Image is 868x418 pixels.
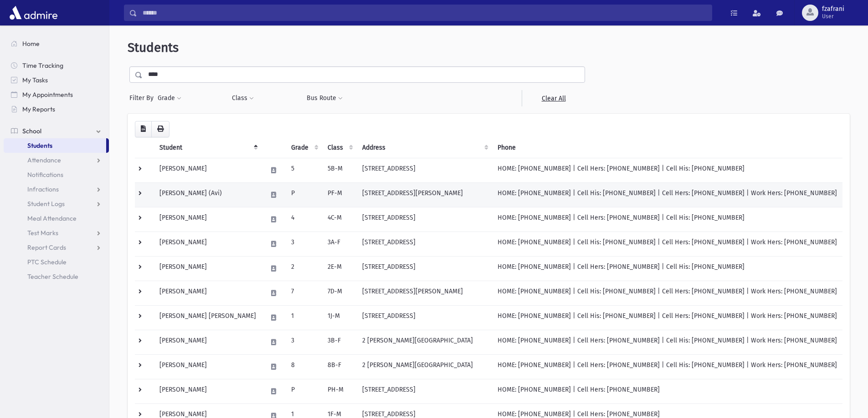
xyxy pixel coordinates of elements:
span: Teacher Schedule [27,272,78,281]
td: 1 [286,305,322,330]
span: Students [128,40,179,55]
span: Notifications [27,171,63,179]
a: Meal Attendance [4,211,109,226]
a: School [4,124,109,138]
td: PH-M [322,379,357,403]
td: 5 [286,158,322,182]
span: My Reports [22,105,55,113]
a: Students [4,138,106,153]
td: P [286,379,322,403]
td: [STREET_ADDRESS] [357,232,492,256]
a: Teacher Schedule [4,269,109,284]
a: Test Marks [4,226,109,240]
a: Infractions [4,182,109,196]
span: Meal Attendance [27,214,77,222]
span: Attendance [27,156,61,164]
button: Bus Route [306,90,343,106]
td: HOME: [PHONE_NUMBER] | Cell His: [PHONE_NUMBER] | Cell Hers: [PHONE_NUMBER] | Work Hers: [PHONE_N... [492,281,842,305]
td: HOME: [PHONE_NUMBER] | Cell Hers: [PHONE_NUMBER] | Cell His: [PHONE_NUMBER] [492,158,842,182]
span: School [22,127,41,135]
td: [STREET_ADDRESS][PERSON_NAME] [357,182,492,207]
td: 3 [286,330,322,354]
td: 1J-M [322,305,357,330]
td: [STREET_ADDRESS] [357,158,492,182]
td: [PERSON_NAME] [154,207,262,232]
th: Class: activate to sort column ascending [322,137,357,158]
td: 7 [286,281,322,305]
td: P [286,182,322,207]
td: 2 [PERSON_NAME][GEOGRAPHIC_DATA] [357,354,492,379]
td: HOME: [PHONE_NUMBER] | Cell His: [PHONE_NUMBER] | Cell Hers: [PHONE_NUMBER] | Work Hers: [PHONE_N... [492,232,842,256]
td: 3B-F [322,330,357,354]
td: 5B-M [322,158,357,182]
span: Filter By [129,93,157,103]
span: Home [22,40,40,48]
td: [PERSON_NAME] (Avi) [154,182,262,207]
a: Report Cards [4,240,109,255]
img: AdmirePro [7,4,60,22]
td: HOME: [PHONE_NUMBER] | Cell His: [PHONE_NUMBER] | Cell Hers: [PHONE_NUMBER] | Work Hers: [PHONE_N... [492,182,842,207]
a: My Tasks [4,73,109,87]
a: Time Tracking [4,58,109,73]
span: My Tasks [22,76,48,84]
th: Address: activate to sort column ascending [357,137,492,158]
td: [STREET_ADDRESS] [357,256,492,281]
td: [STREET_ADDRESS] [357,305,492,330]
a: Attendance [4,153,109,167]
td: [PERSON_NAME] [154,232,262,256]
td: 8 [286,354,322,379]
td: [PERSON_NAME] [154,158,262,182]
span: PTC Schedule [27,258,67,266]
td: 4 [286,207,322,232]
span: Student Logs [27,200,65,208]
td: HOME: [PHONE_NUMBER] | Cell His: [PHONE_NUMBER] | Cell Hers: [PHONE_NUMBER] | Work Hers: [PHONE_N... [492,305,842,330]
span: Students [27,141,52,150]
td: 2E-M [322,256,357,281]
button: CSV [135,121,152,137]
a: Student Logs [4,196,109,211]
button: Print [151,121,169,137]
td: [PERSON_NAME] [PERSON_NAME] [154,305,262,330]
th: Grade: activate to sort column ascending [286,137,322,158]
td: [PERSON_NAME] [154,281,262,305]
td: [STREET_ADDRESS] [357,207,492,232]
input: Search [137,5,712,21]
span: Time Tracking [22,61,63,70]
td: 2 [PERSON_NAME][GEOGRAPHIC_DATA] [357,330,492,354]
span: My Appointments [22,91,73,99]
a: Notifications [4,167,109,182]
button: Class [231,90,254,106]
td: [PERSON_NAME] [154,354,262,379]
td: [PERSON_NAME] [154,256,262,281]
span: User [822,13,844,20]
td: HOME: [PHONE_NUMBER] | Cell Hers: [PHONE_NUMBER] | Cell His: [PHONE_NUMBER] [492,256,842,281]
a: My Reports [4,102,109,116]
a: Home [4,36,109,51]
td: [STREET_ADDRESS] [357,379,492,403]
td: [PERSON_NAME] [154,379,262,403]
a: My Appointments [4,87,109,102]
td: 7D-M [322,281,357,305]
td: HOME: [PHONE_NUMBER] | Cell Hers: [PHONE_NUMBER] [492,379,842,403]
td: 8B-F [322,354,357,379]
th: Phone [492,137,842,158]
a: PTC Schedule [4,255,109,269]
span: fzafrani [822,5,844,13]
td: [PERSON_NAME] [154,330,262,354]
span: Infractions [27,185,59,193]
button: Grade [157,90,182,106]
td: 4C-M [322,207,357,232]
td: PF-M [322,182,357,207]
span: Report Cards [27,243,66,252]
td: 3A-F [322,232,357,256]
td: [STREET_ADDRESS][PERSON_NAME] [357,281,492,305]
span: Test Marks [27,229,58,237]
td: 3 [286,232,322,256]
a: Clear All [522,90,585,106]
td: HOME: [PHONE_NUMBER] | Cell Hers: [PHONE_NUMBER] | Cell His: [PHONE_NUMBER] | Work Hers: [PHONE_N... [492,330,842,354]
td: 2 [286,256,322,281]
th: Student: activate to sort column descending [154,137,262,158]
td: HOME: [PHONE_NUMBER] | Cell Hers: [PHONE_NUMBER] | Cell His: [PHONE_NUMBER] | Work Hers: [PHONE_N... [492,354,842,379]
td: HOME: [PHONE_NUMBER] | Cell Hers: [PHONE_NUMBER] | Cell His: [PHONE_NUMBER] [492,207,842,232]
